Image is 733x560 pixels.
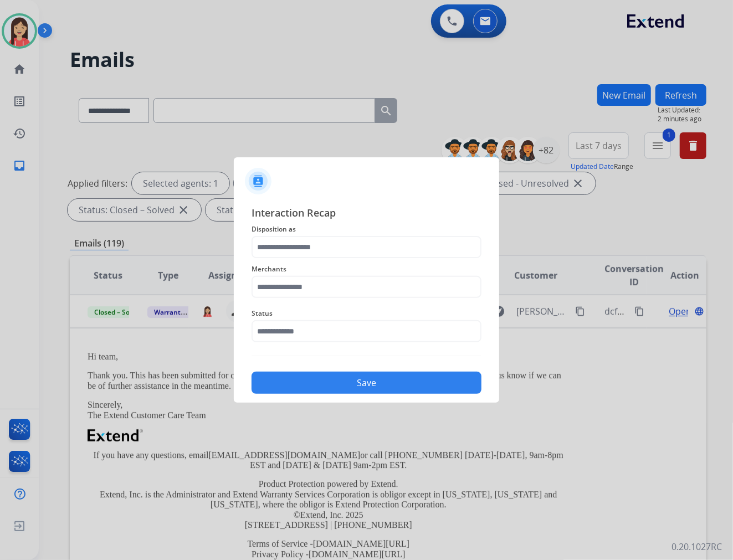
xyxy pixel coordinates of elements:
img: contactIcon [245,168,271,194]
img: contact-recap-line.svg [252,356,481,356]
span: Disposition as [252,223,481,236]
button: Save [252,372,481,394]
p: 0.20.1027RC [672,540,722,553]
span: Merchants [252,263,481,276]
span: Status [252,307,481,320]
span: Interaction Recap [252,205,481,223]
